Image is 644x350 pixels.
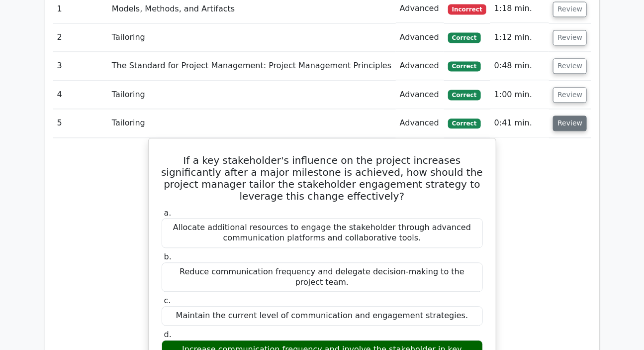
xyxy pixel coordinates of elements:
[161,154,484,202] h5: If a key stakeholder's influence on the project increases significantly after a major milestone i...
[448,118,480,128] span: Correct
[53,81,108,109] td: 4
[53,52,108,80] td: 3
[448,32,480,42] span: Correct
[162,306,483,326] div: Maintain the current level of communication and engagement strategies.
[53,23,108,52] td: 2
[553,58,587,74] button: Review
[448,61,480,71] span: Correct
[490,23,549,52] td: 1:12 min.
[108,52,396,80] td: The Standard for Project Management: Project Management Principles
[164,296,171,305] span: c.
[448,90,480,100] span: Correct
[490,81,549,109] td: 1:00 min.
[553,30,587,45] button: Review
[164,330,172,339] span: d.
[164,252,172,261] span: b.
[396,109,444,137] td: Advanced
[448,4,486,14] span: Incorrect
[396,52,444,80] td: Advanced
[490,109,549,137] td: 0:41 min.
[553,116,587,131] button: Review
[108,81,396,109] td: Tailoring
[53,109,108,137] td: 5
[108,23,396,52] td: Tailoring
[553,1,587,17] button: Review
[162,218,483,248] div: Allocate additional resources to engage the stakeholder through advanced communication platforms ...
[162,262,483,292] div: Reduce communication frequency and delegate decision-making to the project team.
[553,87,587,103] button: Review
[164,208,172,218] span: a.
[396,23,444,52] td: Advanced
[108,109,396,137] td: Tailoring
[396,81,444,109] td: Advanced
[490,52,549,80] td: 0:48 min.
